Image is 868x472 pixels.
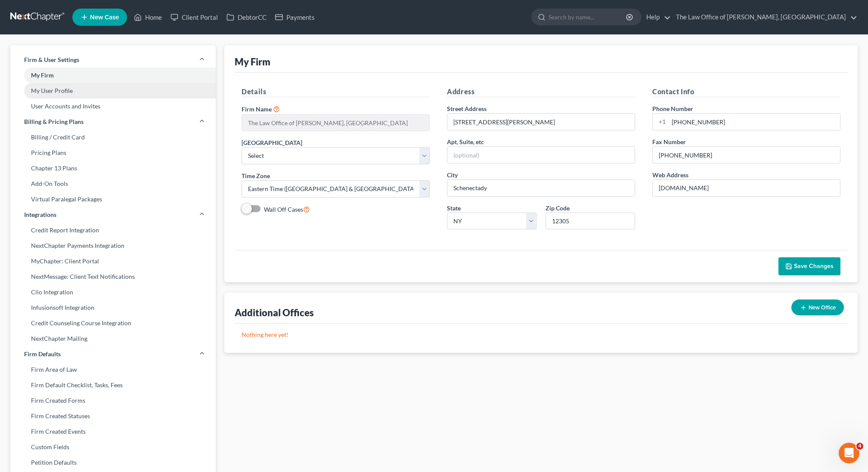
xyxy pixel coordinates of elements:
input: Enter city... [447,180,635,196]
span: Billing & Pricing Plans [24,117,84,126]
label: Web Address [652,170,688,179]
a: Payments [271,9,319,25]
a: Add-On Tools [10,176,216,191]
a: Firm Created Events [10,424,216,439]
div: My Firm [235,56,270,68]
label: Fax Number [652,137,686,146]
span: 4 [856,443,863,450]
a: The Law Office of [PERSON_NAME], [GEOGRAPHIC_DATA] [672,9,857,25]
span: New Case [90,14,119,21]
label: Phone Number [652,104,693,113]
a: Clio Integration [10,284,216,300]
label: Street Address [447,104,487,113]
span: Wall Off Cases [264,206,303,213]
a: Home [130,9,166,25]
button: Save Changes [778,257,840,275]
input: Enter phone... [669,114,840,130]
a: Firm & User Settings [10,52,216,68]
a: Petition Defaults [10,455,216,470]
a: Help [642,9,671,25]
input: (optional) [447,147,635,163]
p: Nothing here yet! [242,330,840,339]
a: Client Portal [166,9,222,25]
input: Enter web address.... [653,180,840,196]
a: Pricing Plans [10,145,216,160]
h5: Details [242,86,430,97]
a: Integrations [10,207,216,222]
a: Firm Created Forms [10,393,216,408]
a: MyChapter: Client Portal [10,253,216,269]
a: NextChapter Payments Integration [10,238,216,253]
h5: Address [447,86,635,97]
input: Search by name... [549,9,627,25]
a: Billing / Credit Card [10,130,216,145]
label: Zip Code [546,204,570,213]
span: Firm Name [242,105,272,113]
span: Firm & User Settings [24,56,79,64]
label: State [447,204,461,213]
a: NextChapter Mailing [10,331,216,346]
a: User Accounts and Invites [10,99,216,114]
input: Enter fax... [653,147,840,163]
a: Credit Report Integration [10,222,216,238]
a: Firm Defaults [10,346,216,362]
button: New Office [791,299,844,315]
a: Custom Fields [10,439,216,455]
input: XXXXX [546,213,635,230]
a: My User Profile [10,83,216,99]
a: Firm Default Checklist, Tasks, Fees [10,377,216,393]
input: Enter name... [242,114,429,131]
span: Firm Defaults [24,350,61,358]
a: Virtual Paralegal Packages [10,191,216,207]
a: Billing & Pricing Plans [10,114,216,130]
span: Save Changes [794,262,834,270]
a: Firm Area of Law [10,362,216,377]
label: Apt, Suite, etc [447,137,484,146]
a: Credit Counseling Course Integration [10,315,216,331]
h5: Contact Info [652,86,840,97]
iframe: Intercom live chat [839,443,859,463]
a: My Firm [10,68,216,83]
input: Enter address... [447,114,635,130]
a: Infusionsoft Integration [10,300,216,315]
span: Integrations [24,210,56,219]
label: [GEOGRAPHIC_DATA] [242,138,302,147]
a: Firm Created Statuses [10,408,216,424]
div: +1 [653,114,669,130]
label: Time Zone [242,171,270,180]
a: DebtorCC [222,9,271,25]
a: NextMessage: Client Text Notifications [10,269,216,284]
div: Additional Offices [235,306,314,319]
a: Chapter 13 Plans [10,160,216,176]
label: City [447,170,458,179]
